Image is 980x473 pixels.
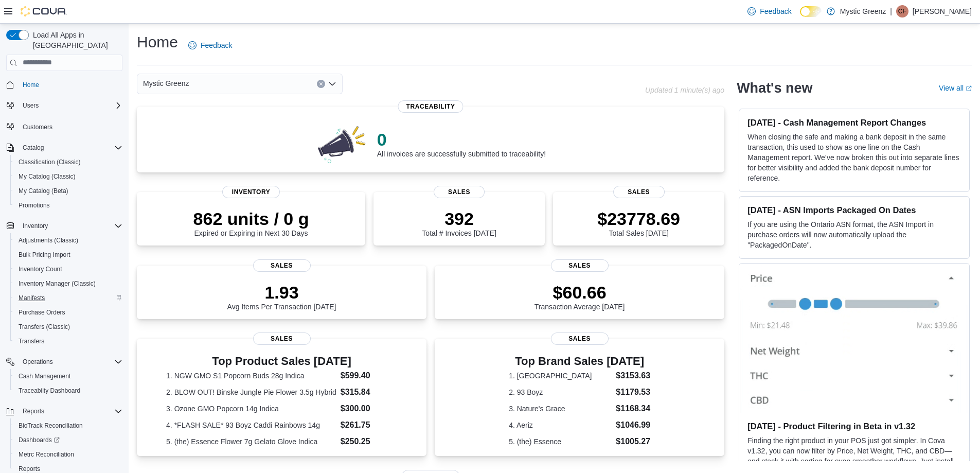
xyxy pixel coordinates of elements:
a: Transfers [14,335,48,347]
a: Inventory Manager (Classic) [14,277,100,290]
span: Manifests [14,292,122,304]
button: Reports [2,404,127,418]
span: Promotions [14,199,122,212]
dd: $250.25 [341,435,397,448]
span: Inventory [23,222,48,230]
p: | [890,5,892,17]
a: Feedback [184,35,236,56]
dd: $315.84 [341,386,397,398]
span: Inventory Count [19,265,62,273]
span: Transfers (Classic) [14,321,122,333]
div: Total Sales [DATE] [597,208,680,237]
span: Dashboards [14,434,122,446]
p: Mystic Greenz [840,5,886,17]
span: Reports [19,405,122,417]
span: Purchase Orders [14,306,122,319]
span: Metrc Reconciliation [14,448,122,461]
span: Inventory [222,186,280,198]
dd: $1005.27 [616,435,650,448]
a: Feedback [743,1,795,22]
button: Bulk Pricing Import [10,248,127,262]
span: Bulk Pricing Import [19,251,70,259]
a: Purchase Orders [14,306,69,319]
p: 0 [377,129,546,150]
div: Expired or Expiring in Next 30 Days [193,208,309,237]
dd: $1168.34 [616,402,650,415]
p: $23778.69 [597,208,680,229]
dt: 3. Ozone GMO Popcorn 14g Indica [166,404,336,414]
dt: 5. (the) Essence [509,436,612,447]
dd: $599.40 [341,370,397,382]
span: Classification (Classic) [19,158,81,166]
a: View allExternal link [939,84,972,92]
span: Metrc Reconciliation [19,450,74,459]
button: Customers [2,119,127,134]
span: Users [23,101,39,110]
h3: Top Brand Sales [DATE] [509,355,650,367]
span: My Catalog (Classic) [19,172,76,181]
dd: $3153.63 [616,370,650,382]
dt: 4. *FLASH SALE* 93 Boyz Caddi Rainbows 14g [166,420,336,430]
span: Reports [19,465,40,473]
button: Inventory [2,219,127,233]
h1: Home [137,32,178,52]
dt: 3. Nature's Grace [509,404,612,414]
a: Dashboards [14,434,64,446]
button: Home [2,77,127,92]
button: Users [2,98,127,113]
a: Cash Management [14,370,75,382]
button: Users [19,99,43,112]
a: Traceabilty Dashboard [14,384,84,397]
p: Updated 1 minute(s) ago [645,86,724,94]
button: Classification (Classic) [10,155,127,169]
img: Cova [21,6,67,16]
span: Bulk Pricing Import [14,249,122,261]
span: Inventory Manager (Classic) [19,279,96,288]
span: CF [898,5,906,17]
a: Bulk Pricing Import [14,249,75,261]
button: Manifests [10,291,127,305]
a: Transfers (Classic) [14,321,74,333]
span: BioTrack Reconciliation [19,422,83,430]
a: Home [19,79,43,91]
span: Traceabilty Dashboard [19,387,80,395]
span: BioTrack Reconciliation [14,419,122,432]
span: Transfers (Classic) [19,323,70,331]
a: BioTrack Reconciliation [14,419,87,432]
button: Operations [2,355,127,369]
a: My Catalog (Classic) [14,170,80,183]
p: If you are using the Ontario ASN format, the ASN Import in purchase orders will now automatically... [747,219,961,250]
span: Promotions [19,201,50,209]
button: Traceabilty Dashboard [10,383,127,398]
button: Purchase Orders [10,305,127,320]
h3: [DATE] - Product Filtering in Beta in v1.32 [747,421,961,431]
div: Total # Invoices [DATE] [422,208,496,237]
p: When closing the safe and making a bank deposit in the same transaction, this used to show as one... [747,132,961,183]
a: Manifests [14,292,49,304]
span: My Catalog (Beta) [14,185,122,197]
span: Cash Management [19,372,70,380]
button: Catalog [2,141,127,155]
span: Traceabilty Dashboard [14,384,122,397]
button: Metrc Reconciliation [10,447,127,462]
dt: 1. [GEOGRAPHIC_DATA] [509,371,612,381]
span: Sales [434,186,485,198]
button: Promotions [10,198,127,213]
span: Sales [613,186,665,198]
span: Cash Management [14,370,122,382]
span: Home [23,81,39,89]
a: Inventory Count [14,263,66,275]
p: 862 units / 0 g [193,208,309,229]
a: Promotions [14,199,54,212]
a: Customers [19,121,57,133]
p: 392 [422,208,496,229]
dt: 5. (the) Essence Flower 7g Gelato Glove Indica [166,436,336,447]
span: Catalog [23,144,44,152]
button: Transfers [10,334,127,348]
span: Transfers [19,337,44,345]
span: Sales [253,332,311,345]
button: Reports [19,405,48,417]
dt: 1. NGW GMO S1 Popcorn Buds 28g Indica [166,371,336,381]
h2: What's new [737,80,812,96]
button: My Catalog (Beta) [10,184,127,198]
